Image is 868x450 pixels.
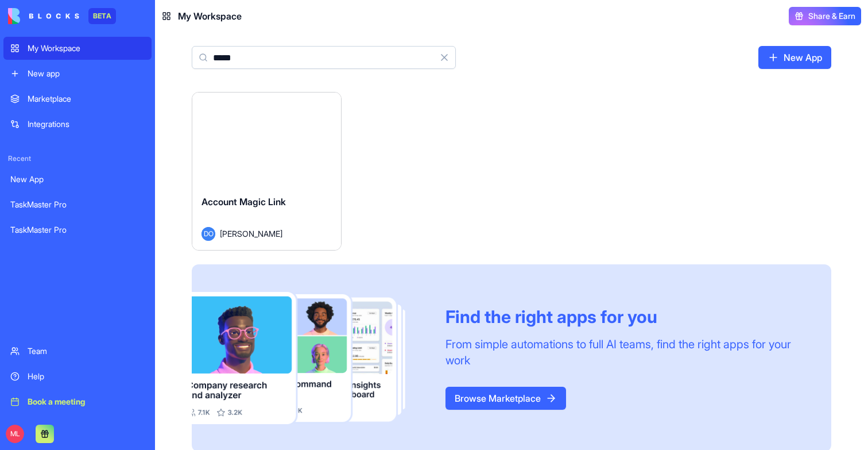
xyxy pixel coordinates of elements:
[3,37,152,60] a: My Workspace
[201,196,286,207] span: Account Magic Link
[3,365,152,388] a: Help
[28,371,145,382] div: Help
[28,118,145,130] div: Integrations
[28,345,145,357] div: Team
[192,92,342,251] a: Account Magic LinkDO[PERSON_NAME]
[758,46,831,69] a: New App
[3,154,152,163] span: Recent
[3,62,152,85] a: New app
[178,9,242,23] span: My Workspace
[789,7,861,25] button: Share & Earn
[10,224,145,236] div: TaskMaster Pro
[3,390,152,413] a: Book a meeting
[3,168,152,191] a: New App
[3,87,152,110] a: Marketplace
[3,113,152,136] a: Integrations
[28,68,145,79] div: New app
[8,8,79,24] img: logo
[201,227,215,241] span: DO
[8,8,116,24] a: BETA
[3,340,152,363] a: Team
[192,292,427,424] img: Frame_181_egmpey.png
[6,425,24,443] span: ML
[3,193,152,216] a: TaskMaster Pro
[220,228,282,240] span: [PERSON_NAME]
[28,396,145,407] div: Book a meeting
[445,306,804,327] div: Find the right apps for you
[3,218,152,241] a: TaskMaster Pro
[808,10,855,22] span: Share & Earn
[28,43,145,54] div: My Workspace
[10,199,145,210] div: TaskMaster Pro
[445,387,566,410] a: Browse Marketplace
[445,336,804,368] div: From simple automations to full AI teams, find the right apps for your work
[10,174,145,185] div: New App
[88,8,116,24] div: BETA
[28,93,145,105] div: Marketplace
